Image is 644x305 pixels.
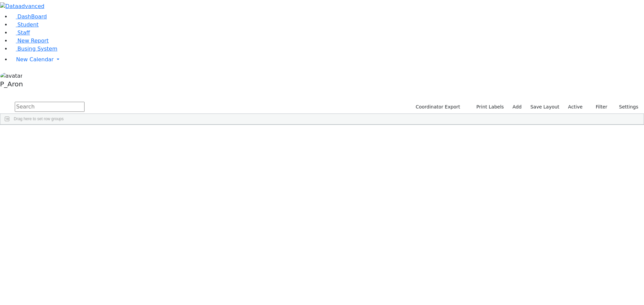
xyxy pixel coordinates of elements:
[17,46,57,52] span: Busing System
[11,21,39,28] a: Student
[11,13,47,20] a: DashBoard
[469,102,507,112] button: Print Labels
[11,37,49,44] a: New Report
[11,46,57,52] a: Busing System
[15,102,85,112] input: Search
[411,102,463,112] button: Coordinator Export
[509,102,525,112] a: Add
[527,102,562,112] button: Save Layout
[17,13,47,20] span: DashBoard
[11,53,644,66] a: New Calendar
[11,29,30,36] a: Staff
[14,117,64,121] span: Drag here to set row groups
[610,102,641,112] button: Settings
[587,102,610,112] button: Filter
[17,21,39,28] span: Student
[16,56,54,63] span: New Calendar
[17,29,30,36] span: Staff
[565,102,586,112] label: Active
[17,37,49,44] span: New Report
